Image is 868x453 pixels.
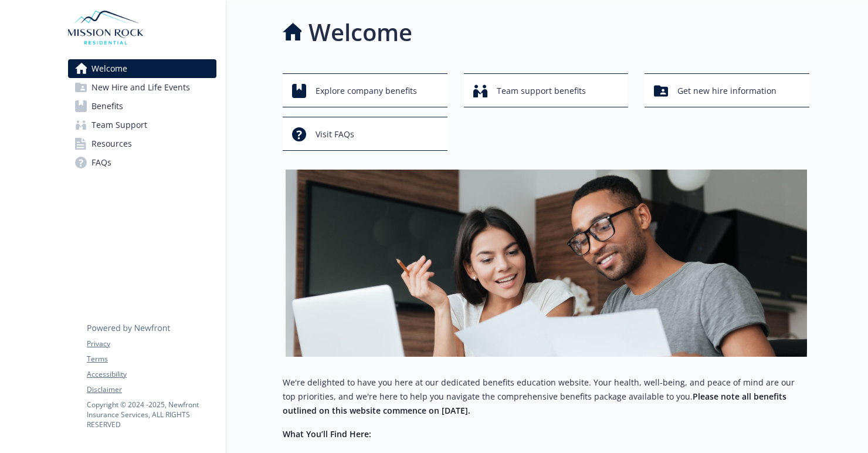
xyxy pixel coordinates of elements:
[308,15,412,50] h1: Welcome
[91,78,190,97] span: New Hire and Life Events
[283,428,371,440] strong: What You’ll Find Here:
[87,354,216,364] a: Terms
[316,80,417,102] span: Explore company benefits
[645,73,809,107] button: Get new hire information
[68,59,216,78] a: Welcome
[91,134,132,153] span: Resources
[464,73,629,107] button: Team support benefits
[68,78,216,97] a: New Hire and Life Events
[283,73,447,107] button: Explore company benefits
[68,116,216,134] a: Team Support
[68,153,216,172] a: FAQs
[91,153,111,172] span: FAQs
[91,116,147,134] span: Team Support
[68,97,216,116] a: Benefits
[497,80,586,102] span: Team support benefits
[283,376,809,418] p: We're delighted to have you here at our dedicated benefits education website. Your health, well-b...
[677,80,777,102] span: Get new hire information
[316,123,354,146] span: Visit FAQs
[283,117,447,151] button: Visit FAQs
[91,97,123,116] span: Benefits
[68,134,216,153] a: Resources
[87,400,216,430] p: Copyright © 2024 - 2025 , Newfront Insurance Services, ALL RIGHTS RESERVED
[87,384,216,395] a: Disclaimer
[87,339,216,349] a: Privacy
[91,59,127,78] span: Welcome
[87,369,216,380] a: Accessibility
[286,170,807,357] img: overview page banner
